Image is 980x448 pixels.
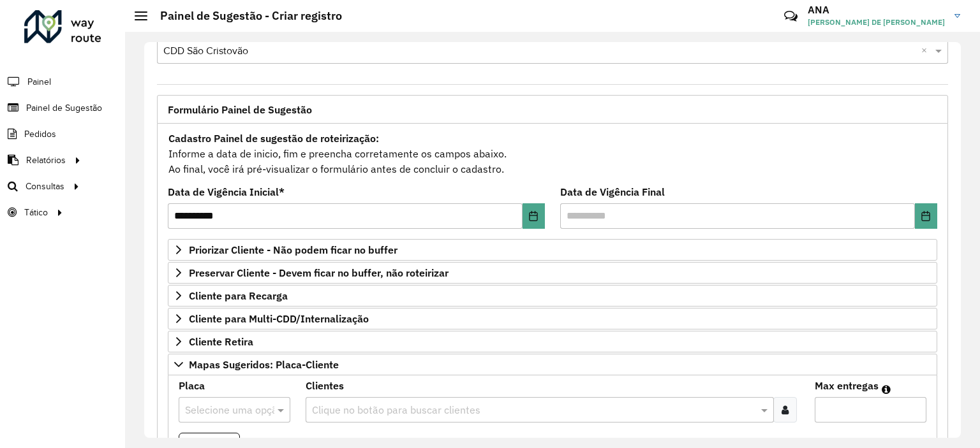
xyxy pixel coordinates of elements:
span: Cliente para Multi-CDD/Internalização [189,314,369,324]
a: Mapas Sugeridos: Placa-Cliente [168,354,937,375]
label: Placa [179,378,205,393]
span: Cliente para Recarga [189,291,288,301]
em: Máximo de clientes que serão colocados na mesma rota com os clientes informados [882,384,891,394]
h3: ANA [808,4,945,16]
label: Data de Vigência Inicial [168,184,285,199]
span: Pedidos [24,127,56,141]
label: Data de Vigência Final [560,184,665,199]
span: Cliente Retira [189,336,253,347]
span: [PERSON_NAME] DE [PERSON_NAME] [808,17,945,28]
label: Max entregas [815,378,879,393]
a: Cliente para Multi-CDD/Internalização [168,308,937,329]
a: Priorizar Cliente - Não podem ficar no buffer [168,239,937,261]
strong: Cadastro Painel de sugestão de roteirização: [168,132,379,145]
span: Formulário Painel de Sugestão [168,105,312,115]
span: Priorizar Cliente - Não podem ficar no buffer [189,245,397,255]
a: Preservar Cliente - Devem ficar no buffer, não roteirizar [168,262,937,284]
span: Preservar Cliente - Devem ficar no buffer, não roteirizar [189,268,449,278]
label: Clientes [306,378,344,393]
a: Cliente para Recarga [168,285,937,307]
span: Relatórios [26,154,66,167]
a: Cliente Retira [168,331,937,352]
span: Mapas Sugeridos: Placa-Cliente [189,359,339,370]
div: Informe a data de inicio, fim e preencha corretamente os campos abaixo. Ao final, você irá pré-vi... [168,130,937,177]
span: Painel de Sugestão [26,101,102,115]
button: Choose Date [523,203,545,229]
button: Choose Date [915,203,937,229]
span: Consultas [26,180,64,193]
a: Contato Rápido [777,3,805,30]
span: Painel [27,75,51,89]
span: Clear all [921,43,932,59]
span: Tático [24,206,48,219]
h2: Painel de Sugestão - Criar registro [147,9,342,23]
